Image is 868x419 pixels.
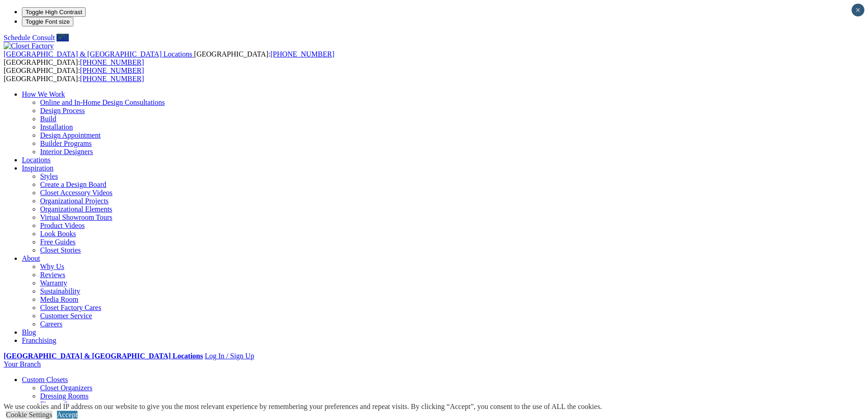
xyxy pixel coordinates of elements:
a: [GEOGRAPHIC_DATA] & [GEOGRAPHIC_DATA] Locations [4,50,194,58]
a: Design Process [40,107,85,114]
a: Sustainability [40,287,80,295]
a: Closet Stories [40,246,81,254]
a: Warranty [40,279,67,287]
a: Why Us [40,263,64,270]
img: Closet Factory [4,42,54,50]
a: Build [40,115,56,123]
a: Customer Service [40,312,92,320]
a: Reviews [40,271,65,279]
a: Styles [40,172,58,180]
a: Free Guides [40,238,76,246]
a: Finesse Systems [40,400,88,408]
a: How We Work [22,90,65,98]
a: Careers [40,320,62,328]
a: Look Books [40,230,76,238]
a: [PHONE_NUMBER] [80,67,144,74]
a: Interior Designers [40,148,93,155]
a: Closet Organizers [40,384,92,392]
button: Toggle Font size [22,17,73,26]
a: Dressing Rooms [40,392,88,400]
a: Product Videos [40,222,85,229]
a: Log In / Sign Up [205,352,254,360]
span: Toggle High Contrast [26,9,82,16]
a: Your Branch [4,360,41,368]
a: Cookie Settings [6,411,52,419]
span: Toggle Font size [26,18,70,25]
a: Closet Accessory Videos [40,189,113,197]
a: Call [56,34,69,41]
a: Closet Factory Cares [40,304,101,311]
a: Virtual Showroom Tours [40,213,113,221]
a: Accept [57,411,77,419]
a: Custom Closets [22,376,68,383]
a: Organizational Projects [40,197,108,205]
a: Blog [22,328,36,336]
a: Media Room [40,295,78,303]
span: [GEOGRAPHIC_DATA]: [GEOGRAPHIC_DATA]: [4,67,144,83]
a: Schedule Consult [4,34,55,41]
a: Franchising [22,336,56,344]
a: Organizational Elements [40,205,112,213]
a: Create a Design Board [40,181,106,188]
a: Installation [40,123,73,131]
a: Builder Programs [40,140,92,147]
span: [GEOGRAPHIC_DATA]: [GEOGRAPHIC_DATA]: [4,50,334,66]
a: Locations [22,156,51,164]
a: Online and In-Home Design Consultations [40,98,165,106]
button: Close [852,4,864,16]
a: About [22,254,40,262]
a: Design Appointment [40,131,101,139]
a: [PHONE_NUMBER] [80,75,144,83]
button: Toggle High Contrast [22,7,86,17]
a: Inspiration [22,164,53,172]
a: [GEOGRAPHIC_DATA] & [GEOGRAPHIC_DATA] Locations [4,352,203,360]
a: [PHONE_NUMBER] [270,50,334,58]
a: [PHONE_NUMBER] [80,58,144,66]
span: [GEOGRAPHIC_DATA] & [GEOGRAPHIC_DATA] Locations [4,50,192,58]
div: We use cookies and IP address on our website to give you the most relevant experience by remember... [4,403,602,411]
